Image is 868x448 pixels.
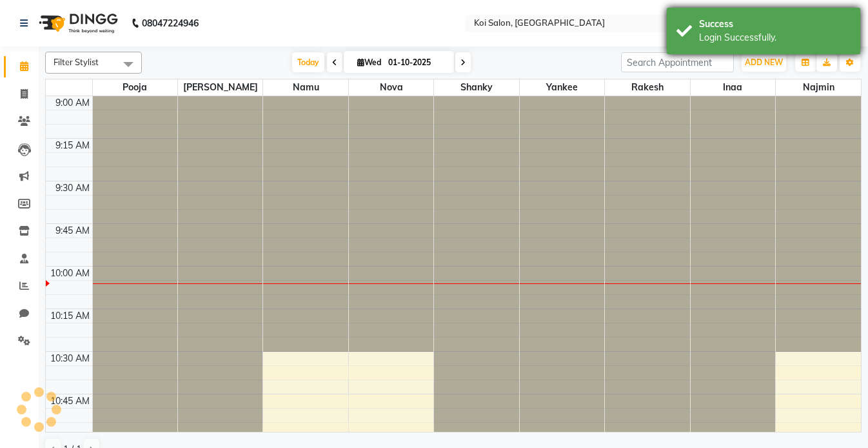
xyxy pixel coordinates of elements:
span: Filter Stylist [54,57,99,67]
input: 2025-10-01 [384,53,449,72]
span: Inaa [691,79,775,96]
div: 10:00 AM [48,267,92,280]
span: [PERSON_NAME] [178,79,262,96]
div: 10:45 AM [48,394,92,408]
input: Search Appointment [621,52,734,72]
div: 9:15 AM [53,139,92,152]
div: 10:30 AM [48,352,92,365]
button: ADD NEW [742,54,786,72]
div: 9:45 AM [53,224,92,238]
span: ADD NEW [745,57,783,67]
div: Login Successfully. [699,31,851,45]
div: 9:30 AM [53,181,92,195]
div: Success [699,17,851,31]
img: logo [33,5,121,41]
div: 10:15 AM [48,309,92,323]
span: Yankee [520,79,604,96]
b: 08047224946 [142,5,199,41]
span: Wed [354,57,384,67]
span: Rakesh [605,79,689,96]
span: Nova [349,79,433,96]
span: Najmin [776,79,861,96]
span: Pooja [93,79,177,96]
div: 9:00 AM [53,96,92,110]
span: Namu [263,79,348,96]
span: Shanky [434,79,518,96]
span: Today [292,52,324,72]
